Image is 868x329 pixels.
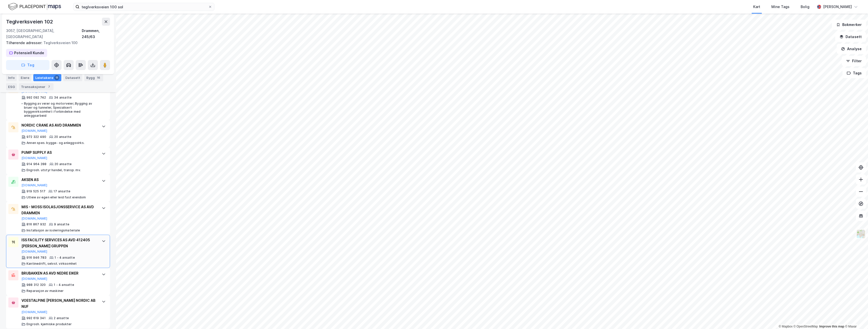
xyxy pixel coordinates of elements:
[26,262,77,266] div: Kantinedrift, selvst. virksomhet
[21,177,97,183] div: AKSEN AS
[26,222,46,226] div: 816 867 932
[6,18,54,26] div: Teglverksveien 102
[19,74,31,81] div: Eiere
[63,74,82,81] div: Datasett
[843,68,866,78] button: Tags
[837,44,866,54] button: Analyse
[79,3,208,11] input: Søk på adresse, matrikkel, gårdeiere, leietakere eller personer
[19,83,53,90] div: Transaksjoner
[21,183,47,187] button: [DOMAIN_NAME]
[8,2,61,11] img: logo.f888ab2527a4732fd821a326f86c7f29.svg
[21,310,47,314] button: [DOMAIN_NAME]
[24,102,97,118] div: Bygging av veier og motorveier, Bygging av bruer og tunneler, Spesialisert byggevirksomhet i forb...
[842,56,866,66] button: Filter
[26,316,46,320] div: 992 619 341
[84,74,103,81] div: Bygg
[53,189,70,193] div: 17 ansatte
[21,122,97,128] div: NORDIC CRANE AS AVD DRAMMEN
[26,96,46,100] div: 992 092 742
[843,305,868,329] iframe: Chat Widget
[835,32,866,42] button: Datasett
[6,41,43,45] span: Tilhørende adresser:
[6,40,106,46] div: Teglverksveien 100
[21,277,47,281] button: [DOMAIN_NAME]
[21,156,47,160] button: [DOMAIN_NAME]
[753,4,760,10] div: Kart
[55,162,72,166] div: 20 ansatte
[823,4,852,10] div: [PERSON_NAME]
[96,75,101,80] div: 16
[21,149,97,156] div: PUMP SUPPLY AS
[26,141,85,145] div: Annen spes. bygge- og anleggsvirks.
[26,195,86,199] div: Utleie av egen eller leid fast eiendom
[54,75,59,80] div: 11
[26,289,64,293] div: Reparasjon av maskiner
[21,297,97,310] div: VOESTALPINE [PERSON_NAME] NORDIC AB NUF
[856,229,866,239] img: Z
[21,204,97,216] div: MIS - MOSS ISOLASJONSSERVICE AS AVD DRAMMEN
[771,4,790,10] div: Mine Tags
[21,237,97,249] div: ISS FACILITY SERVICES AS AVD 412405 [PERSON_NAME] GRUPPEN
[26,162,46,166] div: 914 964 288
[33,74,61,81] div: Leietakere
[6,28,82,40] div: 3057, [GEOGRAPHIC_DATA], [GEOGRAPHIC_DATA]
[6,74,17,81] div: Info
[54,135,71,139] div: 20 ansatte
[819,325,844,328] a: Improve this map
[14,50,44,56] div: Potensiell Kunde
[55,256,75,260] div: 1 - 4 ansatte
[54,316,69,320] div: 2 ansatte
[54,283,74,287] div: 1 - 4 ansatte
[21,270,97,276] div: BRUBAKKEN AS AVD NEDRE EIKER
[26,256,46,260] div: 916 946 783
[26,322,72,326] div: Engrosh. kjemiske produkter
[54,222,69,226] div: 9 ansatte
[21,129,47,133] button: [DOMAIN_NAME]
[26,168,81,172] div: Engrosh. utstyr handel, transp. mv.
[21,250,47,254] button: [DOMAIN_NAME]
[832,20,866,30] button: Bokmerker
[843,305,868,329] div: Kontrollprogram for chat
[794,325,818,328] a: OpenStreetMap
[26,228,80,232] div: Installasjon av isoleringsmateriale
[801,4,809,10] div: Bolig
[54,96,72,100] div: 34 ansatte
[26,283,46,287] div: 988 312 320
[6,60,49,70] button: Tag
[46,84,51,89] div: 7
[82,28,110,40] div: Drammen, 245/63
[21,217,47,221] button: [DOMAIN_NAME]
[26,189,45,193] div: 919 525 517
[26,135,46,139] div: 972 322 490
[6,83,17,90] div: ESG
[779,325,793,328] a: Mapbox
